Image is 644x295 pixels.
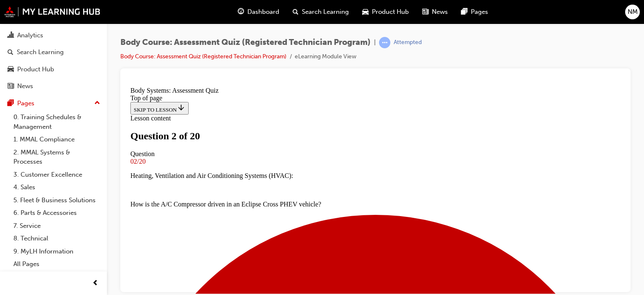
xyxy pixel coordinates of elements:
[94,98,100,109] span: up-icon
[394,39,422,47] div: Attempted
[8,66,14,73] span: car-icon
[10,245,104,258] a: 9. MyLH Information
[8,83,14,90] span: news-icon
[454,3,495,21] a: pages-iconPages
[17,31,43,40] div: Analytics
[422,7,428,17] span: news-icon
[3,28,104,43] a: Analytics
[7,23,58,29] span: SKIP TO LESSON
[8,32,14,39] span: chart-icon
[10,168,104,181] a: 3. Customer Excellence
[8,49,13,56] span: search-icon
[625,5,640,19] button: NM
[238,7,244,17] span: guage-icon
[120,53,286,60] a: Body Course: Assessment Quiz (Registered Technician Program)
[374,38,376,47] span: |
[10,206,104,219] a: 6. Parts & Accessories
[120,38,371,47] span: Body Course: Assessment Quiz (Registered Technician Program)
[471,7,488,17] span: Pages
[10,232,104,245] a: 8. Technical
[3,67,493,74] div: Question
[17,47,64,57] div: Search Learning
[8,100,14,107] span: pages-icon
[3,44,104,60] a: Search Learning
[302,7,349,17] span: Search Learning
[372,7,409,17] span: Product Hub
[3,47,493,58] h1: Question 2 of 20
[17,99,34,108] div: Pages
[3,62,104,77] a: Product Hub
[415,3,454,21] a: news-iconNews
[10,111,104,133] a: 0. Training Schedules & Management
[356,3,415,21] a: car-iconProduct Hub
[17,81,33,91] div: News
[17,65,54,74] div: Product Hub
[3,96,104,111] button: Pages
[362,7,369,17] span: car-icon
[379,37,390,48] span: learningRecordVerb_ATTEMPT-icon
[10,258,104,271] a: All Pages
[461,7,467,17] span: pages-icon
[247,7,279,17] span: Dashboard
[293,7,299,17] span: search-icon
[295,52,356,62] li: eLearning Module View
[10,219,104,232] a: 7. Service
[10,133,104,146] a: 1. MMAL Compliance
[4,6,101,17] img: mmal
[3,31,44,38] span: Lesson content
[10,194,104,207] a: 5. Fleet & Business Solutions
[3,9,104,96] button: DashboardAnalyticsSearch LearningProduct HubNews
[231,3,286,21] a: guage-iconDashboard
[3,89,493,96] p: Heating, Ventilation and Air Conditioning Systems (HVAC):
[3,117,493,125] p: How is the A/C Compressor driven in an Eclipse Cross PHEV vehicle?
[10,146,104,168] a: 2. MMAL Systems & Processes
[3,3,493,11] div: Body Systems: Assessment Quiz
[92,278,99,289] span: prev-icon
[432,7,448,17] span: News
[3,78,104,94] a: News
[286,3,356,21] a: search-iconSearch Learning
[3,18,62,31] button: SKIP TO LESSON
[3,11,493,18] div: Top of page
[3,74,493,82] div: 02/20
[10,181,104,194] a: 4. Sales
[628,7,638,17] span: NM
